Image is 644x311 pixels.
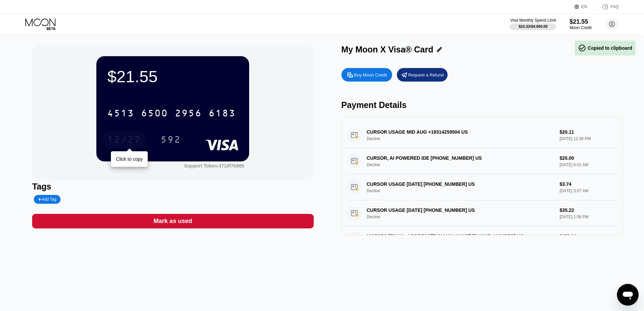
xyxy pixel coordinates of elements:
div: My Moon X Visa® Card [341,45,433,54]
div: Tags [32,182,313,192]
div: Request a Refund [408,72,444,78]
div: $21.55 [570,18,592,25]
div: Visa Monthly Spend Limit [510,18,556,23]
div: 12/27 [107,135,141,146]
div: EN [574,3,595,10]
div: 2956 [175,109,202,119]
div: Request a Refund [397,68,448,82]
div: Payment Details [341,100,623,110]
div: Add Tag [34,195,60,204]
span:  [578,44,586,52]
div: FAQ [595,3,619,10]
div: $21.55Moon Credit [570,18,592,30]
div: 4513650029566183 [103,105,240,121]
div: Support Token:4710f7b985 [184,163,244,169]
div: Visa Monthly Spend Limit$22.32/$4,000.00 [510,18,556,30]
div: Mark as used [32,214,313,228]
div: Moon Credit [570,25,592,30]
div: Copied to clipboard [578,44,632,52]
div: FAQ [611,4,619,9]
div: 12/27 [102,131,146,148]
div: Buy Moon Credit [341,68,392,82]
div: $21.55 [107,67,238,86]
div: 6500 [141,109,168,119]
div: Mark as used [153,217,192,225]
div: EN [581,4,587,9]
div: 592 [156,131,186,148]
div: 6183 [209,109,236,119]
div: $22.32 / $4,000.00 [519,24,548,28]
div: Add Tag [38,197,56,202]
div: 592 [161,135,181,146]
div: Click to copy [116,156,143,162]
div: Buy Moon Credit [354,72,387,78]
div: Support Token: 4710f7b985 [184,163,244,169]
iframe: Button to launch messaging window [617,284,639,306]
div: 4513 [107,109,134,119]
